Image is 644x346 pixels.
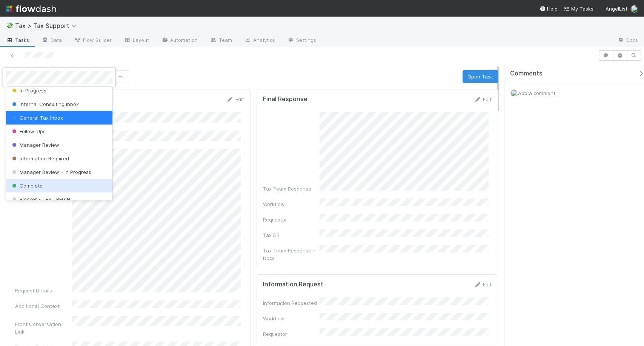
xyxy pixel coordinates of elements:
[11,142,59,148] span: Manager Review
[11,196,70,202] span: Blocker - TEST BEGIN
[11,183,43,189] span: Complete
[11,128,46,134] span: Follow-Ups
[11,155,69,161] span: Information Required
[11,88,46,94] span: In Progress
[11,169,91,175] span: Manager Review - In Progress
[11,115,63,121] span: General Tax Inbox
[11,101,79,107] span: Internal Consulting Inbox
